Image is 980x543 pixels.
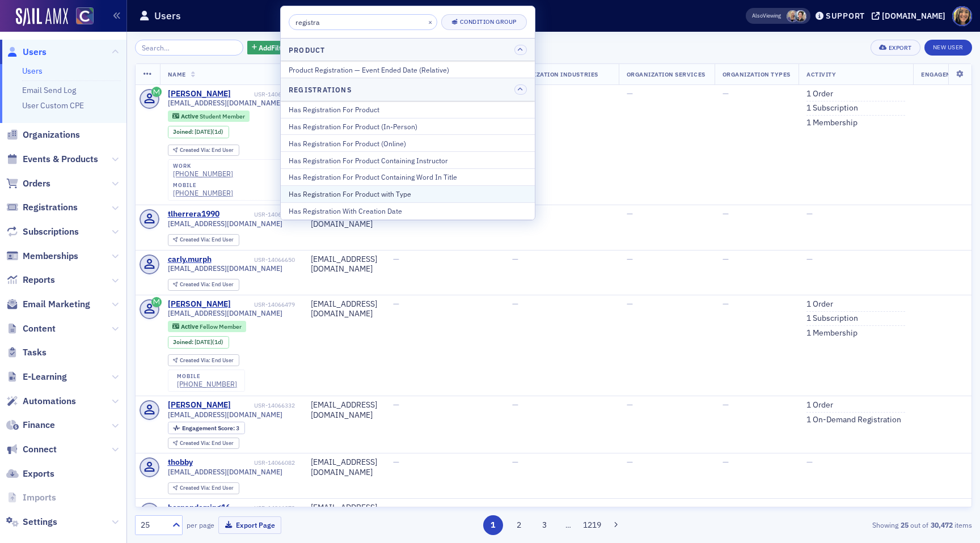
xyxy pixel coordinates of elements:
div: [DOMAIN_NAME] [882,11,945,21]
a: 1 Order [806,89,833,99]
div: [EMAIL_ADDRESS][DOMAIN_NAME] [311,254,377,274]
div: 3 [182,425,239,431]
a: thobby [168,457,193,468]
a: Users [6,46,47,58]
span: — [512,254,518,264]
a: Orders [6,177,50,190]
a: Reports [6,274,55,286]
span: Organization Industries [512,70,598,78]
a: 1 On-Demand Registration [806,415,901,425]
button: Has Registration For Product [281,101,535,118]
span: — [627,209,633,219]
a: Email Marketing [6,298,90,311]
div: Has Registration For Product [289,104,527,114]
a: 1 Subscription [806,103,858,113]
span: Created Via : [180,281,212,288]
span: Subscriptions [23,226,79,238]
span: — [806,457,813,467]
div: USR-14066332 [233,402,295,409]
a: New User [924,40,972,56]
button: AddFilter [247,41,294,55]
span: — [806,209,813,219]
span: Automations [23,395,76,408]
a: 1 Membership [806,328,857,338]
span: — [512,502,518,512]
div: End User [180,237,234,243]
div: Created Via: End User [168,145,239,156]
span: [EMAIL_ADDRESS][DOMAIN_NAME] [168,99,282,107]
a: Events & Products [6,153,98,166]
div: [EMAIL_ADDRESS][DOMAIN_NAME] [311,299,377,319]
h4: Product [289,45,326,55]
span: Organizations [23,129,80,141]
div: [EMAIL_ADDRESS][DOMAIN_NAME] [311,457,377,477]
a: carly.murph [168,254,212,265]
div: [PHONE_NUMBER] [173,189,233,197]
a: Subscriptions [6,226,79,238]
span: Add Filter [259,43,289,53]
span: Organization Services [627,70,706,78]
span: — [723,88,729,99]
span: — [393,400,399,410]
button: Has Registration For Product Containing Word In Title [281,168,535,185]
span: Organization Types [723,70,791,78]
button: 1219 [582,515,602,535]
span: — [723,209,729,219]
div: work [173,163,233,169]
span: Student Member [200,112,245,120]
span: — [723,299,729,309]
div: Created Via: End User [168,354,239,366]
span: [DATE] [195,338,212,346]
div: Has Registration For Product (In-Person) [289,121,527,131]
span: Created Via : [180,484,212,491]
div: mobile [173,182,233,189]
a: Registrations [6,201,78,214]
span: Memberships [23,250,78,262]
span: — [393,502,399,512]
button: 1 [483,515,503,535]
div: Also [752,12,763,19]
span: Created Via : [180,439,212,447]
div: Has Registration For Product Containing Word In Title [289,172,527,182]
span: Exports [23,468,54,480]
a: Settings [6,516,57,528]
div: Has Registration For Product with Type [289,189,527,199]
span: — [393,254,399,264]
div: mobile [177,373,237,380]
span: Engagement Score : [182,424,236,432]
div: Condition Group [460,19,517,25]
span: — [723,254,729,264]
h4: Registrations [289,84,352,95]
div: Has Registration For Product Containing Instructor [289,155,527,166]
a: 1 Membership [806,118,857,128]
a: Memberships [6,250,78,262]
a: View Homepage [68,7,94,27]
span: Reports [23,274,55,286]
button: Export Page [218,516,281,534]
span: — [512,457,518,467]
div: USR-14066740 [221,211,295,218]
img: SailAMX [16,8,68,26]
span: Created Via : [180,236,212,243]
input: Search… [135,40,243,56]
span: Profile [952,6,972,26]
span: Name [168,70,186,78]
div: [PERSON_NAME] [168,89,231,99]
input: Search filters... [289,14,437,30]
span: Events & Products [23,153,98,166]
a: E-Learning [6,371,67,383]
div: Created Via: End User [168,482,239,494]
div: End User [180,282,234,288]
div: (1d) [195,338,223,346]
a: [PERSON_NAME] [168,299,231,309]
div: Has Registration For Product (Online) [289,138,527,149]
a: Content [6,323,56,335]
span: [EMAIL_ADDRESS][DOMAIN_NAME] [168,264,282,273]
a: [PERSON_NAME] [168,400,231,410]
div: [PHONE_NUMBER] [177,380,237,388]
a: 1 Order [806,400,833,410]
label: per page [187,520,214,530]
